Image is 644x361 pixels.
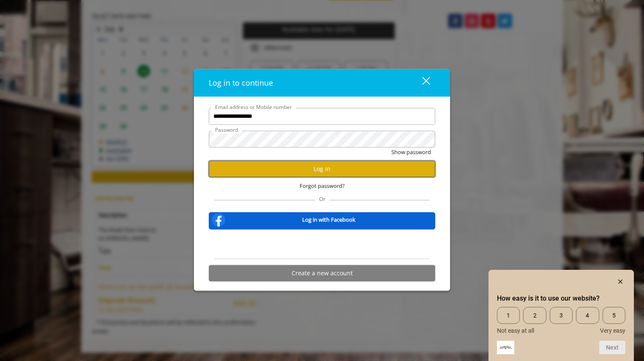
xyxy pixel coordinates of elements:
label: Password [211,125,242,133]
div: How easy is it to use our website? Select an option from 1 to 5, with 1 being Not easy at all and... [497,277,625,354]
span: Forgot password? [300,181,345,190]
input: Email address or Mobile number [209,108,435,125]
span: 1 [497,307,520,324]
span: Log in to continue [209,77,273,87]
button: Hide survey [615,277,625,287]
label: Email address or Mobile number [211,103,296,111]
img: facebook-logo [210,211,227,228]
span: Very easy [600,327,625,334]
div: close dialog [412,76,429,89]
b: Log in with Facebook [302,215,355,224]
h2: How easy is it to use our website? Select an option from 1 to 5, with 1 being Not easy at all and... [497,293,625,304]
span: Or [315,195,330,202]
div: How easy is it to use our website? Select an option from 1 to 5, with 1 being Not easy at all and... [497,307,625,334]
button: Next question [599,341,625,354]
input: Password [209,130,435,147]
span: 4 [576,307,599,324]
button: Show password [391,147,431,156]
button: close dialog [407,74,435,91]
span: 2 [523,307,546,324]
span: Not easy at all [497,327,534,334]
span: 3 [550,307,573,324]
span: 5 [603,307,625,324]
button: Create a new account [209,265,435,281]
button: Log in [209,160,435,177]
iframe: Sign in with Google Button [276,235,368,253]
